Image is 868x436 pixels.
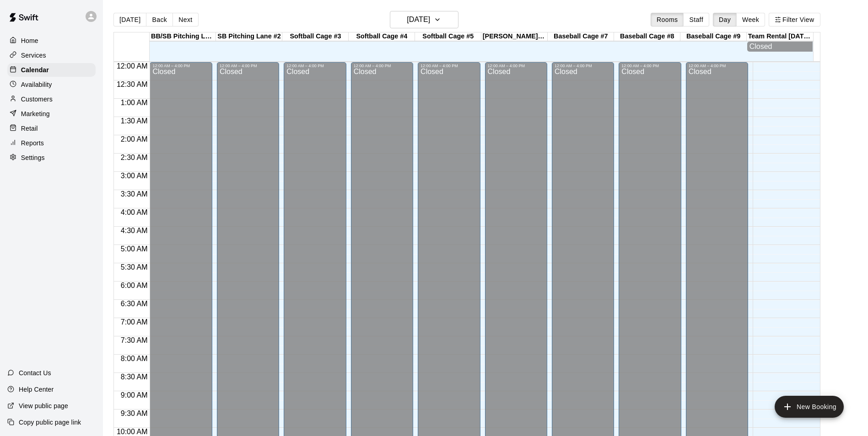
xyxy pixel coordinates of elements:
div: [PERSON_NAME] #6 [481,32,548,41]
span: 3:00 AM [119,172,150,180]
div: Baseball Cage #9 [680,32,747,41]
p: Marketing [21,109,50,118]
p: Calendar [21,65,49,74]
a: Availability [7,78,96,91]
button: Next [173,13,198,27]
a: Marketing [7,107,96,121]
button: Staff [683,13,709,27]
span: 8:30 AM [119,373,150,381]
div: Baseball Cage #7 [548,32,614,41]
button: Week [736,13,765,27]
div: 12:00 AM – 4:00 PM [152,64,209,68]
button: add [775,396,844,418]
div: BB/SB Pitching Lane #1 [150,32,216,41]
span: 7:00 AM [119,318,150,326]
p: Settings [21,153,45,162]
a: Calendar [7,63,96,77]
div: Softball Cage #5 [415,32,481,41]
h6: [DATE] [407,13,430,26]
span: 4:00 AM [119,208,150,216]
div: Team Rental [DATE] Special (2 Hours) [747,32,813,41]
p: Copy public page link [19,418,81,427]
span: 1:30 AM [119,117,150,125]
span: 2:00 AM [119,135,150,143]
p: Services [21,51,46,60]
span: 3:30 AM [119,190,150,198]
p: Contact Us [19,368,51,378]
a: Settings [7,151,96,165]
span: 1:00 AM [119,99,150,106]
div: Closed [749,43,810,51]
div: 12:00 AM – 4:00 PM [621,64,678,68]
a: Home [7,34,96,48]
div: Softball Cage #3 [282,32,349,41]
span: 9:30 AM [119,409,150,417]
p: Availability [21,80,52,89]
p: Help Center [19,385,54,394]
button: Day [713,13,737,27]
a: Retail [7,122,96,135]
button: [DATE] [390,11,458,28]
button: Back [146,13,173,27]
p: Reports [21,138,44,148]
div: Softball Cage #4 [349,32,415,41]
button: [DATE] [113,13,146,27]
div: SB Pitching Lane #2 [216,32,282,41]
a: Customers [7,92,96,106]
span: 4:30 AM [119,227,150,234]
a: Reports [7,136,96,150]
a: Services [7,48,96,62]
div: 12:00 AM – 4:00 PM [354,64,410,68]
button: Rooms [651,13,684,27]
div: 12:00 AM – 4:00 PM [488,64,545,68]
span: 12:00 AM [114,62,150,70]
p: Retail [21,124,38,133]
div: 12:00 AM – 4:00 PM [421,64,477,68]
span: 6:30 AM [119,300,150,308]
span: 12:30 AM [114,80,150,88]
p: Customers [21,95,53,104]
span: 6:00 AM [119,282,150,289]
div: 12:00 AM – 4:00 PM [220,64,276,68]
div: 12:00 AM – 4:00 PM [689,64,745,68]
div: 12:00 AM – 4:00 PM [286,64,343,68]
span: 5:00 AM [119,245,150,253]
span: 8:00 AM [119,355,150,362]
div: 12:00 AM – 4:00 PM [555,64,611,68]
p: View public page [19,401,68,410]
p: Home [21,36,38,45]
button: Filter View [769,13,820,27]
span: 7:30 AM [119,336,150,344]
span: 2:30 AM [119,154,150,161]
span: 10:00 AM [114,428,150,436]
span: 9:00 AM [119,391,150,399]
div: Baseball Cage #8 [614,32,680,41]
span: 5:30 AM [119,263,150,271]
